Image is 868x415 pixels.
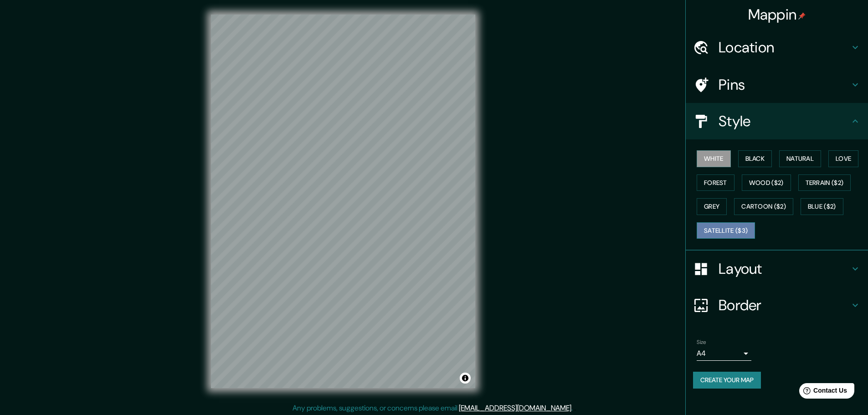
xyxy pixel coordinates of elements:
[828,150,858,167] button: Love
[738,150,772,167] button: Black
[719,38,850,56] h4: Location
[460,373,471,384] button: Toggle attribution
[574,403,576,414] div: .
[787,379,858,405] iframe: Help widget launcher
[686,67,868,103] div: Pins
[686,103,868,139] div: Style
[686,287,868,323] div: Border
[779,150,821,167] button: Natural
[697,198,727,215] button: Grey
[719,296,850,314] h4: Border
[697,150,731,167] button: White
[211,15,475,388] canvas: Map
[748,5,806,24] h4: Mappin
[697,338,706,346] label: Size
[693,372,761,389] button: Create your map
[686,251,868,287] div: Layout
[459,403,571,413] a: [EMAIL_ADDRESS][DOMAIN_NAME]
[719,76,850,94] h4: Pins
[573,403,574,414] div: .
[686,29,868,66] div: Location
[293,403,573,414] p: Any problems, suggestions, or concerns please email .
[798,174,851,191] button: Terrain ($2)
[719,112,850,130] h4: Style
[801,198,843,215] button: Blue ($2)
[734,198,793,215] button: Cartoon ($2)
[719,260,850,278] h4: Layout
[697,346,751,361] div: A4
[742,174,791,191] button: Wood ($2)
[697,222,755,239] button: Satellite ($3)
[697,174,734,191] button: Forest
[798,12,806,20] img: pin-icon.png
